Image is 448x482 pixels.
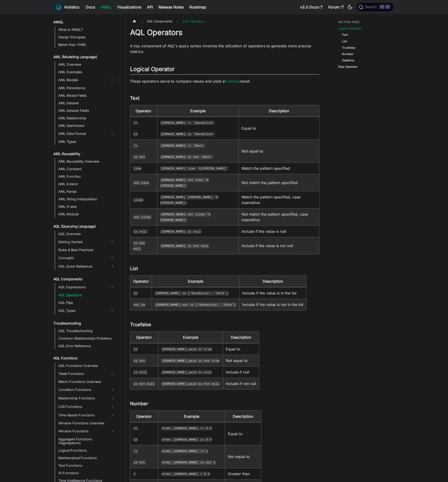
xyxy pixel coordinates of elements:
code: > [133,472,136,476]
a: Getting Started [57,238,108,246]
code: [DOMAIN_NAME]_paid is not true [161,358,220,363]
a: Condition Functions [57,386,116,394]
code: is not [133,155,146,159]
span: AQL Operators [180,18,206,25]
th: Example [158,411,225,422]
a: Aggregate Functions (Aggregators) [57,436,116,446]
a: Better than YAML [57,41,116,48]
a: AML Function [57,173,116,180]
a: Rules & Best Practices [57,247,116,253]
a: Text [342,32,348,37]
a: AML Extend [57,181,116,187]
a: Mathematical Functions [57,455,116,461]
th: Description [239,276,306,287]
button: Expand sidebar category 'AML Models' [108,76,116,84]
kbd: ⌘ [380,5,384,9]
code: == [133,426,138,431]
code: not ilike [133,215,152,220]
td: Not equal to [238,140,319,163]
a: AML (Modeling Language) [52,54,116,60]
img: Holistics [55,3,62,11]
td: Match the pattern specified [238,163,319,174]
button: Expand sidebar category 'AML Data Format' [108,130,116,137]
a: AI Functions [57,470,116,476]
a: AML Data Format [57,130,108,137]
a: Number [342,52,353,56]
th: Example [158,332,223,343]
td: Include if the value is in the list [239,287,306,299]
p: A key component of AQL's query syntax involves the utilization of operators to generate more prec... [130,43,319,54]
code: order_[DOMAIN_NAME] != 1 [161,449,208,454]
code: in [133,291,138,296]
td: Equal to [225,422,261,445]
code: [DOMAIN_NAME] == 'Dandelion' [160,120,215,125]
a: AQL Expressions [57,283,108,291]
td: Match the pattern specified, case insensitive [238,191,319,209]
h3: Text [130,95,319,101]
code: [DOMAIN_NAME] != 'Rock' [160,143,206,148]
code: is not [133,460,146,465]
code: [DOMAIN_NAME] not ilike '%[PERSON_NAME]' [160,212,211,222]
a: Pipe Operator [338,64,358,69]
h3: List [130,266,319,272]
td: Equal to [223,343,259,355]
a: Release Notes [156,3,186,11]
th: Description [238,105,319,117]
a: Truefalse [342,45,355,50]
a: AML Dataset Fields [57,107,116,114]
a: AQL Functions [52,355,116,361]
nav: Breadcrumbs [130,18,319,25]
th: Description [223,332,259,343]
code: [DOMAIN_NAME] in ['Dandelion', 'Rock'] [155,291,229,296]
button: Expand sidebar category 'Getting Started' [108,238,116,246]
th: Description [225,411,261,422]
a: Common Relationships Problems [57,335,116,342]
td: Include if null [223,366,259,378]
nav: Docs sidebar [50,14,121,482]
a: HolisticsHolistics [55,3,79,11]
a: Home page [130,18,139,25]
a: Concepts [57,254,108,262]
th: Operator [130,105,157,117]
a: Text Functions [57,462,116,469]
h3: Truefalse [130,322,319,328]
a: AML Overview [57,61,116,68]
code: order_[DOMAIN_NAME] == 0.5 [161,426,212,431]
code: order_[DOMAIN_NAME] > 0.5 [161,472,210,476]
a: AML Model Fields [57,92,116,99]
code: [DOMAIN_NAME] like '%[PERSON_NAME]' [160,166,229,171]
code: is not null [133,241,145,251]
code: [DOMAIN_NAME]_paid is not null [161,382,220,386]
code: order_[DOMAIN_NAME] is not 1 [161,460,216,465]
code: [DOMAIN_NAME]_paid is true [161,347,212,352]
button: Expand sidebar category 'AQL Types' [108,307,116,314]
a: Window Functions [57,427,116,435]
button: Expand sidebar category 'AQL Expressions' [108,283,116,291]
a: AMQL [98,3,114,11]
a: truefalse [225,79,240,84]
code: not like [133,181,150,185]
td: Include if the value is null [238,226,319,237]
code: like [133,166,142,171]
a: AML Dashboard [57,122,116,129]
a: AQL Operators [57,292,116,298]
td: Greater than [225,468,261,480]
code: != [133,449,138,454]
td: Not equal to [223,355,259,366]
a: AML Constant [57,166,116,172]
code: is [133,437,138,442]
code: [DOMAIN_NAME] not like '%[PERSON_NAME]' [160,178,209,188]
code: is not null [133,382,155,386]
a: AML Persistence [57,85,116,91]
a: AQL Functions Overview [57,362,116,369]
a: API [144,3,156,11]
a: Visualizations [114,3,144,11]
a: AML Dataset [57,100,116,106]
a: Troubleshooting [52,320,116,327]
td: Not match the pattern specified, case insensitive [238,209,319,226]
a: AQL Quick Reference [57,263,116,270]
code: [DOMAIN_NAME] is not 'Rock' [160,155,213,159]
button: Switch between dark and light mode (currently dark mode) [346,3,354,11]
a: AQL Overview [57,231,116,237]
h1: AQL Operators [130,28,319,37]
